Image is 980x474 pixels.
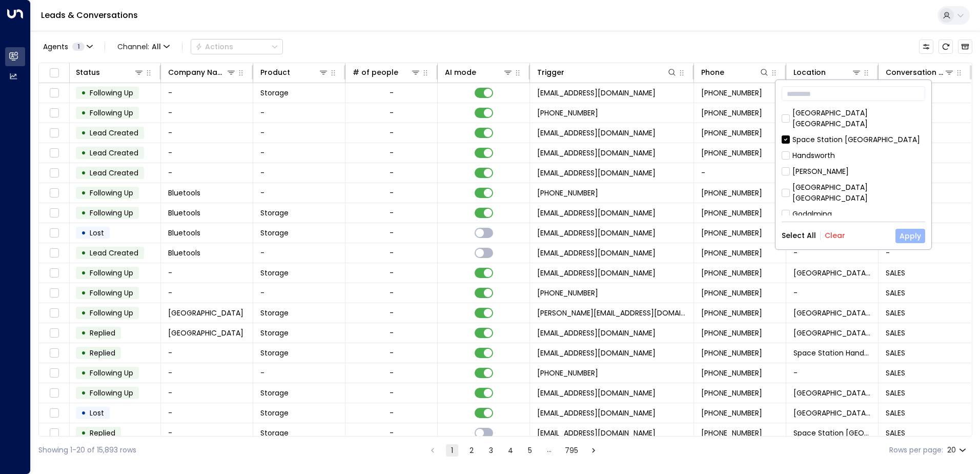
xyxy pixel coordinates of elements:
div: Status [76,66,144,78]
button: Go to page 3 [485,444,497,457]
button: Go to page 2 [465,444,478,457]
span: Storage [260,88,289,98]
button: Channel:All [113,39,174,54]
td: - [253,183,345,203]
span: Following Up [90,188,133,198]
span: Storage [260,228,289,238]
td: - [786,283,879,303]
div: - [390,188,394,198]
div: - [390,348,394,358]
div: Godalming [792,209,832,220]
td: - [161,363,253,383]
span: Toggle select row [48,167,60,180]
td: - [253,123,345,143]
div: Handsworth [782,150,925,161]
span: Lead Created [90,168,138,178]
div: • [81,84,86,102]
div: Handsworth [792,150,835,161]
div: • [81,184,86,202]
span: Replied [90,328,115,338]
div: • [81,344,86,362]
div: • [81,384,86,402]
span: +447557478481 [701,268,762,278]
span: +447786167223 [701,308,762,318]
span: leads@space-station.co.uk [537,148,656,158]
span: SALES [886,268,905,278]
span: Toggle select row [48,87,60,100]
div: - [390,428,394,438]
button: Go to page 795 [563,444,580,457]
span: Following Up [90,108,133,118]
div: - [390,408,394,418]
div: - [390,388,394,398]
span: leads@space-station.co.uk [537,388,656,398]
span: Following Up [90,308,133,318]
span: leads@space-station.co.uk [537,428,656,438]
td: - [161,383,253,403]
div: Showing 1-20 of 15,893 rows [38,445,136,456]
span: Following Up [90,208,133,218]
div: • [81,204,86,222]
span: Space Station St Johns Wood [793,328,871,338]
div: • [81,264,86,282]
td: - [161,123,253,143]
span: +447728918953 [701,408,762,418]
div: Company Name [168,66,236,78]
span: Lead Created [90,128,138,138]
div: Location [793,66,826,78]
div: - [390,148,394,158]
div: • [81,284,86,302]
td: - [161,103,253,123]
span: Storage [260,208,289,218]
div: 20 [947,443,968,458]
div: - [390,248,394,258]
a: Leads & Conversations [41,9,138,21]
span: leads@space-station.co.uk [537,248,656,258]
span: Following Up [90,368,133,378]
span: Toggle select row [48,227,60,240]
div: • [81,324,86,342]
div: [GEOGRAPHIC_DATA] [GEOGRAPHIC_DATA] [782,108,925,129]
nav: pagination navigation [426,444,600,457]
div: Company Name [168,66,226,78]
span: +447557478481 [537,288,598,298]
span: Channel: [113,39,174,54]
td: - [253,163,345,183]
span: leads@space-station.co.uk [537,128,656,138]
div: [PERSON_NAME] [782,166,925,177]
span: Bluetools [168,208,200,218]
div: Actions [195,42,233,51]
span: +447518538397 [701,128,762,138]
div: • [81,304,86,322]
div: Product [260,66,290,78]
div: [GEOGRAPHIC_DATA] [GEOGRAPHIC_DATA] [792,108,925,129]
div: AI mode [445,66,513,78]
div: # of people [353,66,421,78]
span: SALES [886,288,905,298]
span: +441252845336 [537,188,598,198]
span: Toggle select row [48,127,60,140]
span: Space Station Brentford [793,428,871,438]
span: +441252845336 [701,228,762,238]
span: Agents [43,43,68,50]
span: +447728918953 [537,368,598,378]
td: - [786,363,879,383]
span: Storage [260,408,289,418]
span: +447786167223 [701,328,762,338]
button: Clear [825,231,845,240]
span: All [152,43,161,51]
td: - [161,83,253,103]
div: [GEOGRAPHIC_DATA] [GEOGRAPHIC_DATA] [782,182,925,204]
td: - [253,143,345,163]
label: Rows per page: [889,445,943,456]
span: +447518538397 [701,88,762,98]
span: Storage [260,308,289,318]
button: Archived Leads [958,39,972,54]
button: Customize [919,39,933,54]
div: • [81,364,86,382]
div: Trigger [537,66,677,78]
span: Toggle select row [48,347,60,360]
div: • [81,144,86,162]
div: Space Station [GEOGRAPHIC_DATA] [792,134,920,145]
span: Space Station St Johns Wood [793,308,871,318]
